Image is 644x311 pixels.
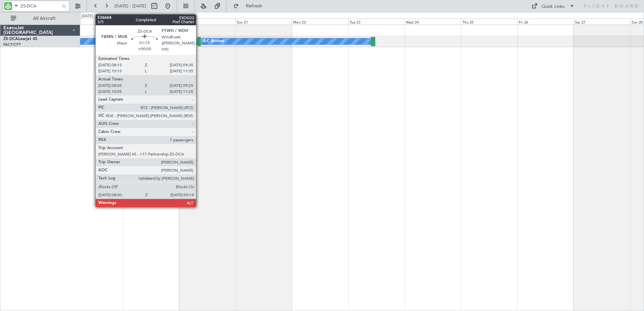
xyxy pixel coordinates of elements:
div: Mon 22 [292,19,348,25]
input: A/C (Reg. or Type) [21,1,59,11]
div: Thu 25 [461,19,517,25]
div: Sat 27 [574,19,630,25]
div: Fri 26 [517,19,574,25]
span: Refresh [240,4,268,8]
span: [DATE] - [DATE] [115,3,146,9]
button: Quick Links [528,1,578,11]
div: Quick Links [542,3,565,10]
button: Refresh [230,1,270,11]
button: All Aircraft [7,13,73,24]
a: ZS-DCALearjet 45 [3,37,37,41]
div: Wed 24 [405,19,461,25]
div: Thu 18 [66,19,123,25]
div: Tue 23 [348,19,405,25]
div: [DATE] [82,13,93,19]
div: A/C Booked [203,36,224,46]
div: Sun 21 [235,19,292,25]
div: Fri 19 [123,19,179,25]
span: ZS-DCA [3,37,18,41]
span: All Aircraft [18,16,71,21]
div: Sat 20 [179,19,235,25]
a: FACT/CPT [3,42,21,47]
